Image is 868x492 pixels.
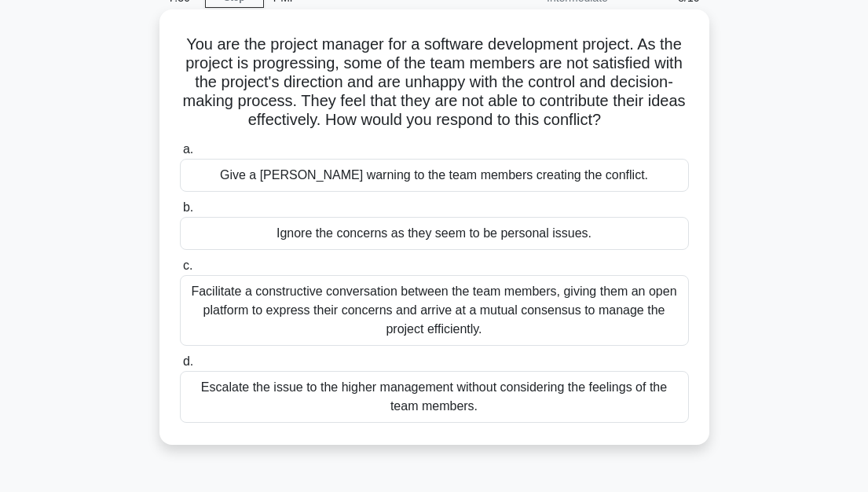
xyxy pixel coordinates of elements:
[180,159,689,192] div: Give a [PERSON_NAME] warning to the team members creating the conflict.
[180,217,689,250] div: Ignore the concerns as they seem to be personal issues.
[183,142,193,156] span: a.
[180,371,689,423] div: Escalate the issue to the higher management without considering the feelings of the team members.
[180,275,689,346] div: Facilitate a constructive conversation between the team members, giving them an open platform to ...
[183,354,193,368] span: d.
[183,200,193,214] span: b.
[178,35,690,130] h5: You are the project manager for a software development project. As the project is progressing, so...
[183,259,192,272] span: c.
